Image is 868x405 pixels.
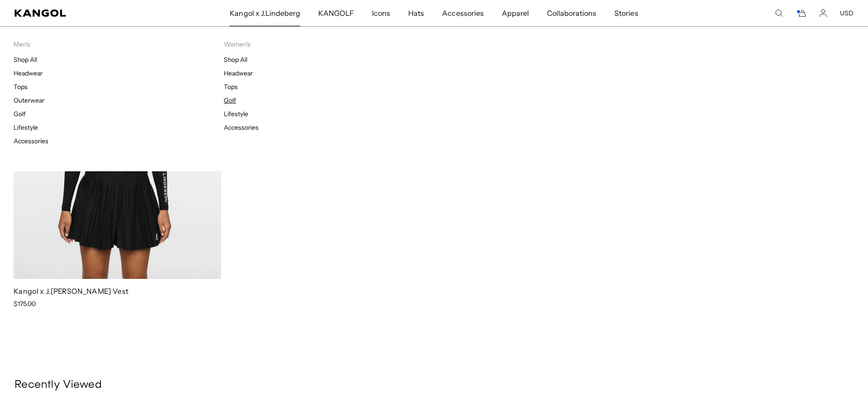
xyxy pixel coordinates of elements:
button: USD [840,9,854,17]
a: Outerwear [14,96,44,104]
a: Tops [224,83,238,91]
p: Women's [224,40,434,48]
a: Accessories [14,137,48,145]
a: Account [819,9,827,17]
a: Golf [224,96,236,104]
button: Cart [796,9,807,17]
a: Tops [14,83,28,91]
a: Lifestyle [224,110,248,118]
a: Headwear [224,69,253,77]
a: Shop All [224,56,247,64]
a: Accessories [224,123,259,132]
summary: Search here [775,9,783,17]
a: Headwear [14,69,42,77]
a: Lifestyle [14,123,38,132]
a: Kangol x J.[PERSON_NAME] Vest [14,287,128,296]
a: Kangol [14,9,152,17]
p: Men's [14,40,224,48]
span: $175.00 [14,300,36,308]
a: Shop All [14,56,37,64]
h3: Recently Viewed [14,378,854,392]
a: Golf [14,110,26,118]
